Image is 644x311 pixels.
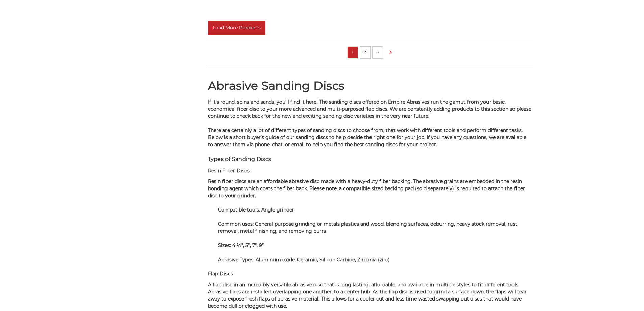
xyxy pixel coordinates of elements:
button: Load More Products [208,21,265,35]
span: A flap disc in an incredibly versatile abrasive disc that is long lasting, affordable, and availa... [208,282,527,309]
span: Types of Sanding Discs [208,156,271,162]
a: 3 [374,48,381,56]
span: Sizes: 4 ½”, 5”, 7”, 9” [218,242,264,248]
a: 1 [349,48,356,56]
span: Compatible tools: Angle grinder [218,207,294,213]
span: Resin fiber discs are an affordable abrasive disc made with a heavy-duty fiber backing. The abras... [208,178,525,199]
span: Abrasive Sanding Discs [208,79,345,93]
span: There are certainly a lot of different types of sanding discs to choose from, that work with diff... [208,127,526,148]
span: Common uses: General purpose grinding or metals plastics and wood, blending surfaces, deburring, ... [218,221,517,234]
span: Flap Discs [208,271,233,277]
span: If it's round, spins and sands, you'll find it here! The sanding discs offered on Empire Abrasive... [208,99,531,119]
span: Resin Fiber Discs [208,168,250,174]
a: 2 [362,48,368,56]
span: Abrasive Types: Aluminum oxide, Ceramic, Silicon Carbide, Zirconia (zirc) [218,257,390,263]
